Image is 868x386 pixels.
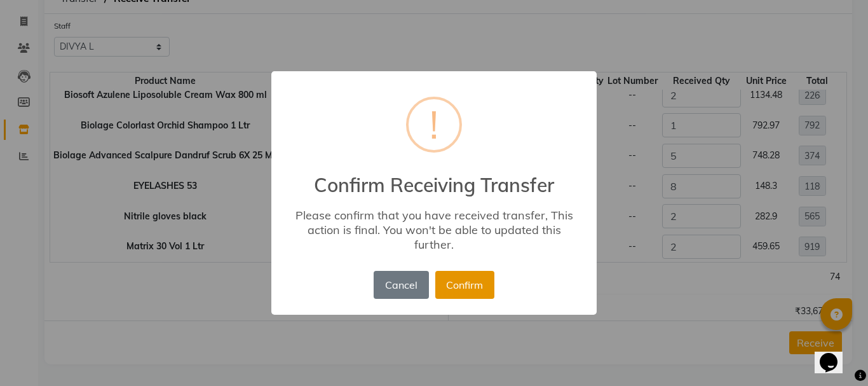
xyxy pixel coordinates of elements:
div: Please confirm that you have received transfer, This action is final. You won't be able to update... [290,208,578,252]
h2: Confirm Receiving Transfer [271,158,597,196]
div: ! [430,99,438,150]
iframe: chat widget [815,335,855,373]
button: Confirm [435,271,494,299]
button: Cancel [374,271,428,299]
